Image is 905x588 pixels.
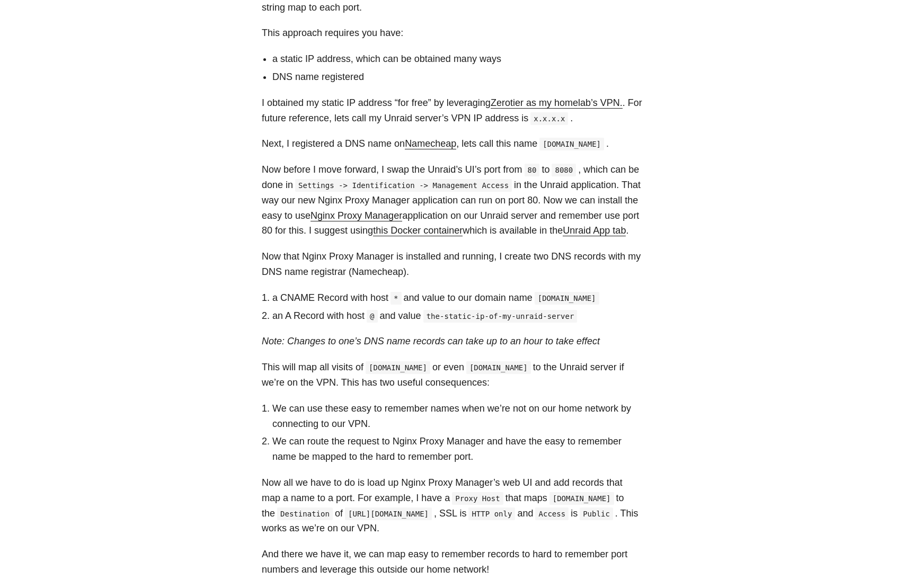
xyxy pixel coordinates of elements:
a: Unraid App tab [563,225,626,236]
code: [DOMAIN_NAME] [549,492,614,505]
code: the-static-ip-of-my-unraid-server [423,310,578,323]
em: Note: Changes to one’s DNS name records can take up to an hour to take effect [262,336,600,346]
p: Now that Nginx Proxy Manager is installed and running, I create two DNS records with my DNS name ... [262,249,643,280]
code: 80 [525,164,540,176]
p: Now before I move forward, I swap the Unraid’s UI’s port from to , which can be done in in the Un... [262,162,643,238]
p: And there we have it, we can map easy to remember records to hard to remember port numbers and le... [262,547,643,577]
code: Proxy Host [452,492,503,505]
code: 8080 [552,164,576,176]
code: x.x.x.x [530,112,568,125]
a: Zerotier as my homelab’s VPN. [491,97,623,108]
li: We can route the request to Nginx Proxy Manager and have the easy to remember name be mapped to t... [272,434,643,465]
p: Next, I registered a DNS name on , lets call this name . [262,136,643,152]
code: Public [580,507,613,520]
code: Settings -> Identification -> Management Access [295,179,512,192]
code: [DOMAIN_NAME] [539,138,604,150]
p: This will map all visits of or even to the Unraid server if we’re on the VPN. This has two useful... [262,360,643,390]
code: Access [535,507,569,520]
code: [DOMAIN_NAME] [535,292,599,305]
li: an A Record with host and value [272,308,643,324]
code: @ [367,310,377,323]
a: Namecheap [405,138,456,149]
p: I obtained my static IP address “for free” by leveraging . For future reference, lets call my Unr... [262,95,643,126]
p: This approach requires you have: [262,25,643,41]
code: [DOMAIN_NAME] [466,361,531,374]
li: a static IP address, which can be obtained many ways [272,51,643,67]
code: HTTP only [468,507,515,520]
code: Destination [277,507,333,520]
p: Now all we have to do is load up Nginx Proxy Manager’s web UI and add records that map a name to ... [262,475,643,536]
code: [URL][DOMAIN_NAME] [345,507,432,520]
li: DNS name registered [272,69,643,85]
li: a CNAME Record with host and value to our domain name [272,290,643,306]
a: this Docker container [373,225,463,236]
a: Nginx Proxy Manager [310,210,402,221]
code: [DOMAIN_NAME] [366,361,430,374]
li: We can use these easy to remember names when we’re not on our home network by connecting to our VPN. [272,401,643,432]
